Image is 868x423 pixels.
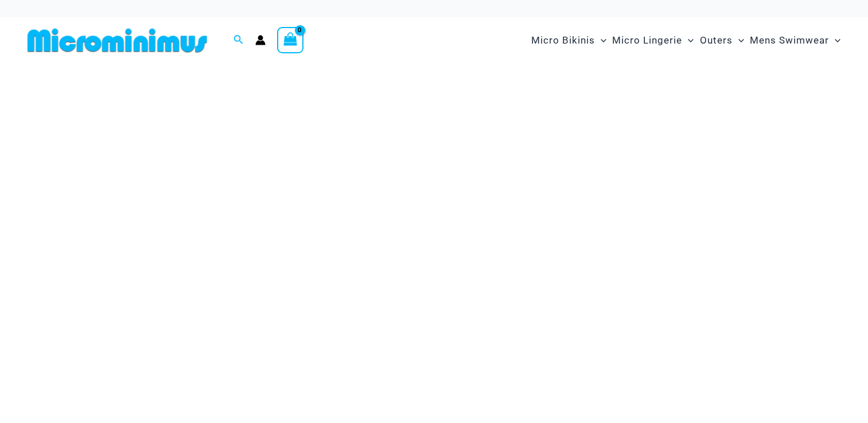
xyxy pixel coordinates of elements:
[609,23,696,58] a: Micro LingerieMenu ToggleMenu Toggle
[612,26,682,55] span: Micro Lingerie
[277,27,303,53] a: View Shopping Cart, empty
[233,33,244,48] a: Search icon link
[747,23,843,58] a: Mens SwimwearMenu ToggleMenu Toggle
[255,35,266,45] a: Account icon link
[697,23,747,58] a: OutersMenu ToggleMenu Toggle
[595,26,606,55] span: Menu Toggle
[829,26,840,55] span: Menu Toggle
[750,26,829,55] span: Mens Swimwear
[531,26,595,55] span: Micro Bikinis
[682,26,694,55] span: Menu Toggle
[23,28,212,53] img: MM SHOP LOGO FLAT
[528,23,609,58] a: Micro BikinisMenu ToggleMenu Toggle
[733,26,744,55] span: Menu Toggle
[700,26,733,55] span: Outers
[527,21,845,60] nav: Site Navigation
